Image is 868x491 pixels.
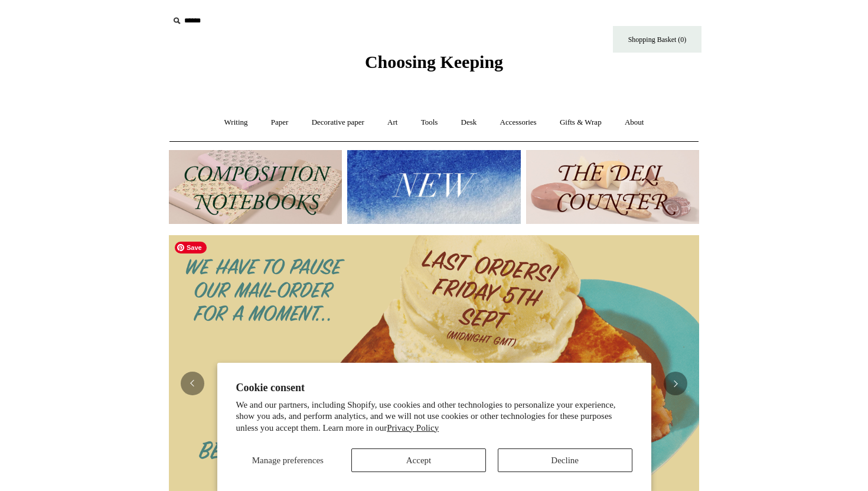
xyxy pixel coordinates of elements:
a: About [614,107,655,138]
a: Gifts & Wrap [549,107,612,138]
button: Manage preferences [236,448,340,472]
img: The Deli Counter [526,150,699,224]
button: Previous [181,372,204,395]
a: Tools [410,107,449,138]
a: Decorative paper [301,107,375,138]
a: Shopping Basket (0) [613,26,701,53]
span: Manage preferences [252,456,324,465]
button: Next [664,372,687,395]
a: Accessories [490,107,547,138]
h2: Cookie consent [236,382,632,394]
button: Accept [351,448,486,472]
img: New.jpg__PID:f73bdf93-380a-4a35-bcfe-7823039498e1 [347,150,520,224]
span: Save [175,242,207,253]
button: Decline [498,448,632,472]
a: Desk [451,107,488,138]
p: We and our partners, including Shopify, use cookies and other technologies to personalize your ex... [236,399,632,434]
span: Choosing Keeping [365,52,503,71]
img: 202302 Composition ledgers.jpg__PID:69722ee6-fa44-49dd-a067-31375e5d54ec [169,150,342,224]
a: Privacy Policy [387,423,439,433]
a: Art [377,107,408,138]
a: Paper [260,107,299,138]
a: Writing [214,107,259,138]
a: Choosing Keeping [365,61,503,70]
